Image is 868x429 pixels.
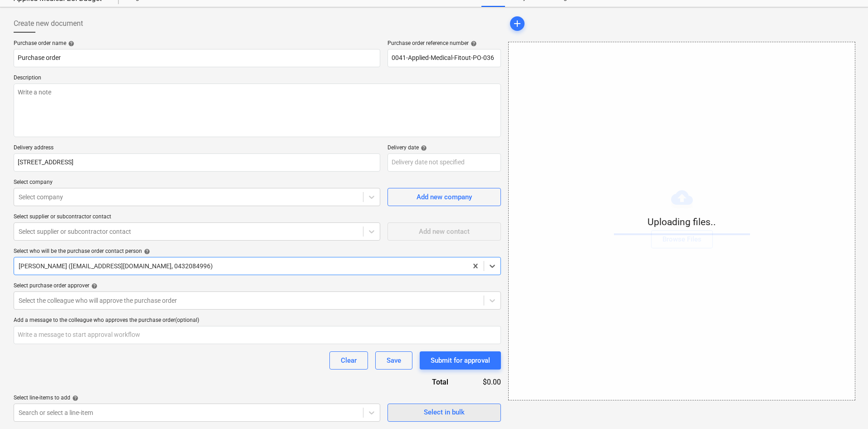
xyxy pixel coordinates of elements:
div: Uploading files..Browse Files [508,42,855,400]
input: Delivery address [14,153,380,172]
iframe: Chat Widget [823,385,868,429]
span: help [70,395,78,401]
div: Submit for approval [431,355,490,366]
div: Delivery date [387,144,501,152]
div: Purchase order reference number [387,40,501,47]
div: Select who will be the purchase order contact person [14,248,501,255]
span: Create new document [14,18,83,29]
p: Delivery address [14,144,380,153]
div: Save [387,355,401,366]
button: Submit for approval [420,351,501,370]
input: Delivery date not specified [387,153,501,172]
div: Add new company [417,191,472,203]
p: Select company [14,179,380,188]
p: Uploading files.. [614,216,750,229]
button: Clear [329,351,368,370]
span: help [89,283,98,289]
input: Write a message to start approval workflow [14,326,501,344]
div: Purchase order name [14,40,380,47]
div: $0.00 [463,377,501,387]
input: Order number [387,49,501,67]
div: Select in bulk [424,406,465,418]
button: Select in bulk [387,404,501,422]
div: Select line-items to add [14,394,380,402]
div: Add a message to the colleague who approves the purchase order (optional) [14,317,501,324]
p: Description [14,74,501,84]
span: help [142,248,150,255]
input: Document name [14,49,380,67]
span: help [419,145,427,151]
span: help [66,40,74,47]
div: Total [383,377,463,387]
button: Add new company [387,188,501,206]
div: Clear [341,355,357,366]
span: add [512,18,523,29]
p: Select supplier or subcontractor contact [14,213,380,222]
span: help [469,40,477,47]
div: Select purchase order approver [14,282,501,290]
button: Save [375,351,412,370]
